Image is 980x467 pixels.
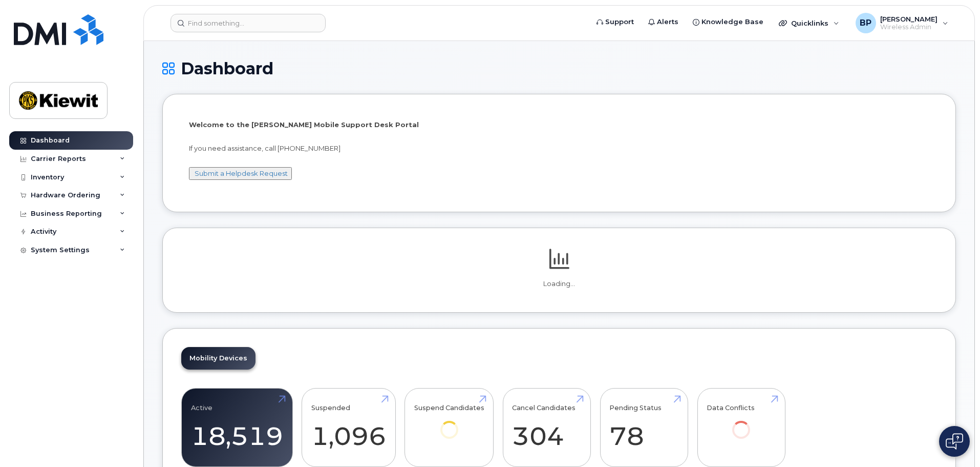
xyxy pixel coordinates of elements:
[181,347,255,370] a: Mobility Devices
[414,394,484,453] a: Suspend Candidates
[946,433,963,450] img: Open chat
[189,120,929,130] p: Welcome to the [PERSON_NAME] Mobile Support Desk Portal
[512,394,581,461] a: Cancel Candidates 304
[707,394,776,453] a: Data Conflicts
[162,59,956,77] h1: Dashboard
[609,394,678,461] a: Pending Status 78
[311,394,386,461] a: Suspended 1,096
[181,279,937,289] p: Loading...
[189,167,292,180] button: Submit a Helpdesk Request
[191,394,283,461] a: Active 18,519
[189,144,929,153] p: If you need assistance, call [PHONE_NUMBER]
[195,169,288,177] a: Submit a Helpdesk Request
